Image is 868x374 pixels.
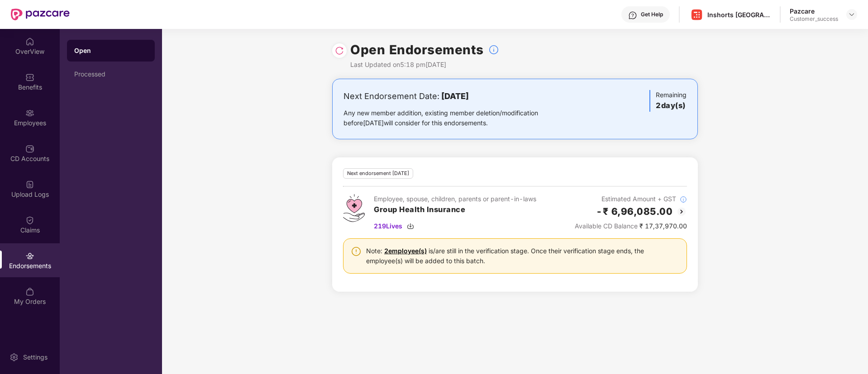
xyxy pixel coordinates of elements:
[343,108,567,128] div: Any new member addition, existing member deletion/modification before [DATE] will consider for th...
[488,44,499,55] img: svg+xml;base64,PHN2ZyBpZD0iSW5mb18tXzMyeDMyIiBkYXRhLW5hbWU9IkluZm8gLSAzMngzMiIgeG1sbnM9Imh0dHA6Ly...
[575,221,687,231] div: ₹ 17,37,970.00
[335,46,344,55] img: svg+xml;base64,PHN2ZyBpZD0iUmVsb2FkLTMyeDMyIiB4bWxucz0iaHR0cDovL3d3dy53My5vcmcvMjAwMC9zdmciIHdpZH...
[350,60,499,70] div: Last Updated on 5:18 pm[DATE]
[366,246,679,266] div: Note: is/are still in the verification stage. Once their verification stage ends, the employee(s)...
[25,216,34,225] img: svg+xml;base64,PHN2ZyBpZD0iQ2xhaW0iIHhtbG5zPSJodHRwOi8vd3d3LnczLm9yZy8yMDAwL3N2ZyIgd2lkdGg9IjIwIi...
[790,15,838,23] div: Customer_success
[407,223,414,230] img: svg+xml;base64,PHN2ZyBpZD0iRG93bmxvYWQtMzJ4MzIiIHhtbG5zPSJodHRwOi8vd3d3LnczLm9yZy8yMDAwL3N2ZyIgd2...
[790,7,838,15] div: Pazcare
[575,222,638,230] span: Available CD Balance
[441,91,469,101] b: [DATE]
[628,11,637,20] img: svg+xml;base64,PHN2ZyBpZD0iSGVscC0zMngzMiIgeG1sbnM9Imh0dHA6Ly93d3cudzMub3JnLzIwMDAvc3ZnIiB3aWR0aD...
[74,46,148,55] div: Open
[374,194,536,204] div: Employee, spouse, children, parents or parent-in-laws
[25,251,34,260] img: svg+xml;base64,PHN2ZyBpZD0iRW5kb3JzZW1lbnRzIiB4bWxucz0iaHR0cDovL3d3dy53My5vcmcvMjAwMC9zdmciIHdpZH...
[343,168,413,179] div: Next endorsement [DATE]
[350,40,484,60] h1: Open Endorsements
[680,196,687,203] img: svg+xml;base64,PHN2ZyBpZD0iSW5mb18tXzMyeDMyIiBkYXRhLW5hbWU9IkluZm8gLSAzMngzMiIgeG1sbnM9Imh0dHA6Ly...
[25,37,34,46] img: svg+xml;base64,PHN2ZyBpZD0iSG9tZSIgeG1sbnM9Imh0dHA6Ly93d3cudzMub3JnLzIwMDAvc3ZnIiB3aWR0aD0iMjAiIG...
[575,194,687,204] div: Estimated Amount + GST
[374,221,402,231] span: 219 Lives
[25,287,34,296] img: svg+xml;base64,PHN2ZyBpZD0iTXlfT3JkZXJzIiBkYXRhLW5hbWU9Ik15IE9yZGVycyIgeG1sbnM9Imh0dHA6Ly93d3cudz...
[351,246,362,257] img: svg+xml;base64,PHN2ZyBpZD0iV2FybmluZ18tXzI0eDI0IiBkYXRhLW5hbWU9Ildhcm5pbmcgLSAyNHgyNCIgeG1sbnM9Im...
[20,353,50,362] div: Settings
[343,90,567,103] div: Next Endorsement Date:
[343,194,365,222] img: svg+xml;base64,PHN2ZyB4bWxucz0iaHR0cDovL3d3dy53My5vcmcvMjAwMC9zdmciIHdpZHRoPSI0Ny43MTQiIGhlaWdodD...
[690,8,703,21] img: Inshorts%20Logo.png
[676,206,687,217] img: svg+xml;base64,PHN2ZyBpZD0iQmFjay0yMHgyMCIgeG1sbnM9Imh0dHA6Ly93d3cudzMub3JnLzIwMDAvc3ZnIiB3aWR0aD...
[656,100,687,112] h3: 2 day(s)
[848,11,855,18] img: svg+xml;base64,PHN2ZyBpZD0iRHJvcGRvd24tMzJ4MzIiIHhtbG5zPSJodHRwOi8vd3d3LnczLm9yZy8yMDAwL3N2ZyIgd2...
[25,73,34,82] img: svg+xml;base64,PHN2ZyBpZD0iQmVuZWZpdHMiIHhtbG5zPSJodHRwOi8vd3d3LnczLm9yZy8yMDAwL3N2ZyIgd2lkdGg9Ij...
[384,247,427,255] a: 2 employee(s)
[74,71,148,78] div: Processed
[707,10,771,19] div: Inshorts [GEOGRAPHIC_DATA] Advertising And Services Private Limited
[374,204,536,216] h3: Group Health Insurance
[25,144,34,153] img: svg+xml;base64,PHN2ZyBpZD0iQ0RfQWNjb3VudHMiIGRhdGEtbmFtZT0iQ0QgQWNjb3VudHMiIHhtbG5zPSJodHRwOi8vd3...
[10,353,19,362] img: svg+xml;base64,PHN2ZyBpZD0iU2V0dGluZy0yMHgyMCIgeG1sbnM9Imh0dHA6Ly93d3cudzMub3JnLzIwMDAvc3ZnIiB3aW...
[25,109,34,118] img: svg+xml;base64,PHN2ZyBpZD0iRW1wbG95ZWVzIiB4bWxucz0iaHR0cDovL3d3dy53My5vcmcvMjAwMC9zdmciIHdpZHRoPS...
[649,90,687,112] div: Remaining
[596,204,672,219] h2: -₹ 6,96,085.00
[25,180,34,189] img: svg+xml;base64,PHN2ZyBpZD0iVXBsb2FkX0xvZ3MiIGRhdGEtbmFtZT0iVXBsb2FkIExvZ3MiIHhtbG5zPSJodHRwOi8vd3...
[641,11,663,18] div: Get Help
[11,9,70,20] img: New Pazcare Logo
